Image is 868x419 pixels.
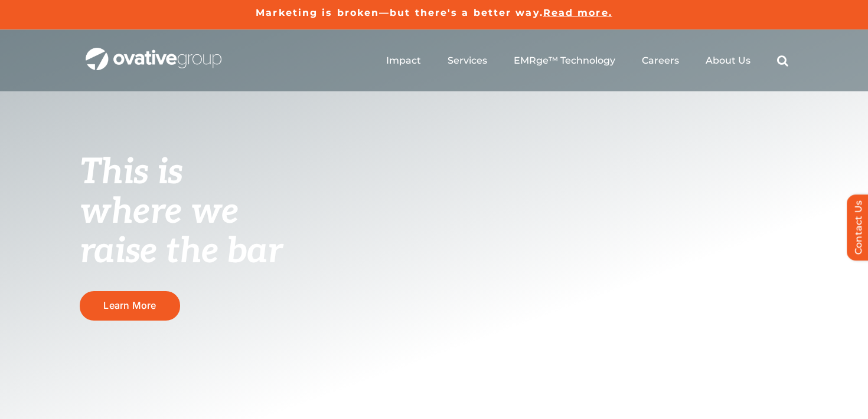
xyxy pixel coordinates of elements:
a: Search [777,55,788,67]
nav: Menu [386,42,788,80]
a: About Us [706,55,750,67]
a: Learn More [80,291,180,320]
a: Marketing is broken—but there's a better way. [256,7,543,18]
span: This is [80,151,182,194]
a: Services [448,55,487,67]
span: Learn More [103,300,156,311]
a: Read more. [543,7,612,18]
a: Careers [642,55,679,67]
span: where we raise the bar [80,191,282,273]
a: EMRge™ Technology [514,55,615,67]
a: OG_Full_horizontal_WHT [86,47,221,58]
a: Impact [386,55,421,67]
